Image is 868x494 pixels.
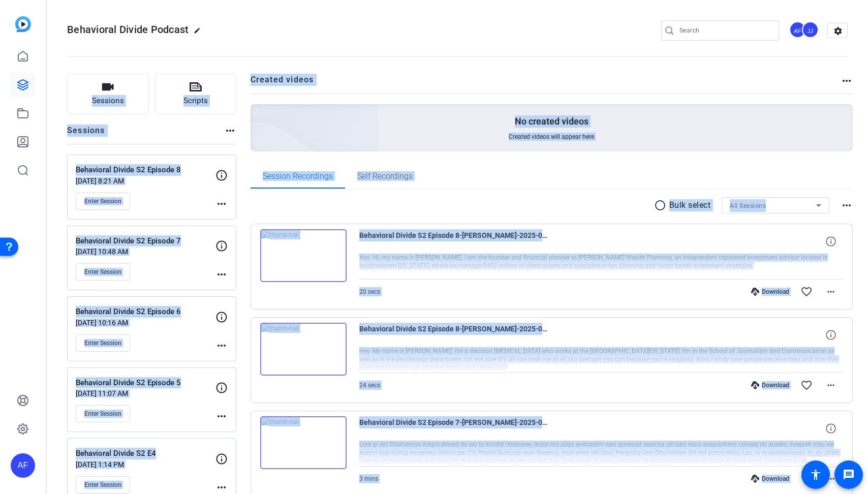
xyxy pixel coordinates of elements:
mat-icon: more_horiz [215,198,228,210]
mat-icon: accessibility [810,469,822,481]
mat-icon: favorite_border [800,286,813,298]
mat-icon: more_horiz [215,268,228,281]
p: [DATE] 10:48 AM [76,248,215,256]
img: Creted videos background [137,4,379,224]
div: Download [746,475,794,483]
mat-icon: edit [194,27,206,39]
p: Behavioral Divide S2 Episode 8 [76,164,215,176]
mat-icon: more_horiz [224,125,236,137]
mat-icon: more_horiz [825,473,837,485]
button: Enter Session [76,334,130,352]
mat-icon: settings [828,23,848,39]
span: Enter Session [84,339,121,347]
mat-icon: more_horiz [825,379,837,391]
div: Download [746,381,794,389]
span: Behavioral Divide S2 Episode 7-[PERSON_NAME]-2025-06-25-13-36-37-813-1 [359,416,547,441]
span: Behavioral Divide S2 Episode 8-[PERSON_NAME]-2025-08-25-13-31-29-417-0 [359,323,547,347]
mat-icon: message [843,469,855,481]
p: [DATE] 11:07 AM [76,389,215,397]
p: Behavioral Divide S2 Episode 7 [76,235,215,247]
h2: Sessions [67,125,105,144]
p: Behavioral Divide S2 E4 [76,448,215,459]
mat-icon: more_horiz [841,199,853,211]
p: Behavioral Divide S2 Episode 6 [76,306,215,318]
span: Enter Session [84,481,121,489]
div: JJ [802,21,819,38]
mat-icon: more_horiz [215,481,228,493]
img: blue-gradient.svg [15,16,31,32]
span: Self Recordings [357,172,413,180]
button: Enter Session [76,476,130,493]
h2: Created videos [251,74,841,94]
button: Enter Session [76,263,130,281]
ngx-avatar: Jandle Johnson [802,21,820,39]
mat-icon: radio_button_unchecked [654,199,669,211]
span: Behavioral Divide Podcast [67,23,189,36]
div: AF [789,21,806,38]
button: Enter Session [76,193,130,210]
mat-icon: favorite_border [800,473,813,485]
span: 3 mins [359,475,378,482]
span: Enter Session [84,268,121,276]
span: Enter Session [84,197,121,205]
button: Scripts [155,74,237,114]
span: 20 secs [359,288,380,295]
img: thumb-nail [260,416,347,469]
p: [DATE] 8:21 AM [76,177,215,185]
mat-icon: favorite_border [800,379,813,391]
p: Bulk select [669,199,711,211]
span: Sessions [92,95,124,107]
button: Sessions [67,74,149,114]
div: AF [11,453,35,478]
img: thumb-nail [260,229,347,282]
span: Behavioral Divide S2 Episode 8-[PERSON_NAME]-2025-08-25-13-47-17-663-0 [359,229,547,254]
span: Enter Session [84,410,121,418]
input: Search [679,24,771,37]
p: Behavioral Divide S2 Episode 5 [76,377,215,389]
p: [DATE] 10:16 AM [76,319,215,327]
mat-icon: more_horiz [215,339,228,352]
span: Scripts [183,95,208,107]
mat-icon: more_horiz [215,410,228,422]
mat-icon: more_horiz [841,75,853,87]
img: thumb-nail [260,323,347,376]
ngx-avatar: Anthony Frerking [789,21,807,39]
span: All Sessions [730,202,766,209]
div: Download [746,288,794,296]
button: Enter Session [76,405,130,422]
mat-icon: more_horiz [825,286,837,298]
span: Session Recordings [263,172,333,180]
p: No created videos [515,115,588,128]
span: 24 secs [359,382,380,389]
span: Created videos will appear here [509,133,594,141]
p: [DATE] 1:14 PM [76,460,215,469]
